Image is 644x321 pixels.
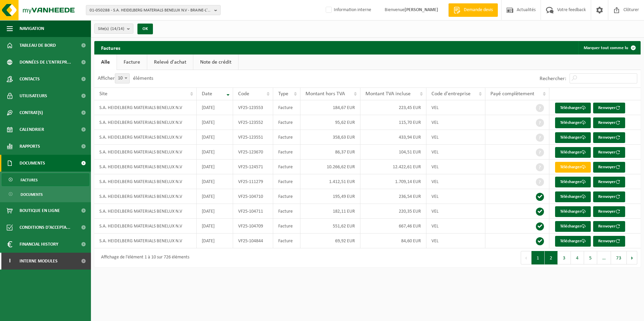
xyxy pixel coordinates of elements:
td: 84,60 EUR [360,234,426,248]
td: 195,49 EUR [300,189,360,204]
span: Tableau de bord [20,37,56,54]
td: VF25-104711 [233,204,273,219]
td: 236,54 EUR [360,189,426,204]
td: S.A. HEIDELBERG MATERIALS BENELUX N.V [94,189,197,204]
td: Facture [273,174,301,189]
count: (14/14) [110,27,124,31]
td: 220,35 EUR [360,204,426,219]
td: 104,51 EUR [360,145,426,159]
td: [DATE] [197,189,233,204]
td: 182,11 EUR [300,204,360,219]
td: Facture [273,159,301,174]
span: Site(s) [98,24,124,34]
button: Renvoyer [593,147,625,158]
td: 69,92 EUR [300,234,360,248]
a: Télécharger [555,236,591,247]
button: 5 [584,251,597,264]
span: Code [238,91,249,97]
td: VF25-123553 [233,100,273,115]
td: VEL [426,115,485,130]
td: Facture [273,219,301,234]
span: Documents [21,188,43,201]
label: Rechercher: [540,76,566,81]
span: Calendrier [20,121,44,138]
td: 115,70 EUR [360,115,426,130]
td: 10.266,62 EUR [300,159,360,174]
span: Demande devis [462,7,494,13]
td: Facture [273,130,301,145]
td: VF25-104844 [233,234,273,248]
td: [DATE] [197,100,233,115]
td: VEL [426,189,485,204]
td: VF25-104710 [233,189,273,204]
td: 433,94 EUR [360,130,426,145]
span: Date [202,91,212,97]
td: S.A. HEIDELBERG MATERIALS BENELUX N.V [94,115,197,130]
span: Données de l'entrepr... [20,54,71,71]
td: VF25-123551 [233,130,273,145]
a: Télécharger [555,162,591,173]
button: 73 [611,251,627,264]
button: 4 [571,251,584,264]
td: VEL [426,159,485,174]
button: Renvoyer [593,236,625,247]
a: Relevé d'achat [147,55,193,70]
td: VF25-123552 [233,115,273,130]
a: Factures [2,173,89,186]
td: 223,45 EUR [360,100,426,115]
a: Facture [117,55,147,70]
td: S.A. HEIDELBERG MATERIALS BENELUX N.V [94,145,197,159]
button: 2 [545,251,558,264]
button: Previous [521,251,532,264]
button: Renvoyer [593,206,625,217]
td: 1.709,14 EUR [360,174,426,189]
td: S.A. HEIDELBERG MATERIALS BENELUX N.V [94,130,197,145]
td: S.A. HEIDELBERG MATERIALS BENELUX N.V [94,159,197,174]
span: Type [278,91,288,97]
span: I [7,253,13,270]
td: S.A. HEIDELBERG MATERIALS BENELUX N.V [94,174,197,189]
td: 12.422,61 EUR [360,159,426,174]
button: Renvoyer [593,162,625,173]
h2: Factures [94,41,127,54]
td: 86,37 EUR [300,145,360,159]
a: Télécharger [555,103,591,113]
span: Payé complètement [490,91,534,97]
button: Renvoyer [593,103,625,113]
span: Site [99,91,107,97]
td: [DATE] [197,204,233,219]
span: Factures [21,174,38,186]
span: Rapports [20,138,40,155]
button: OK [137,24,153,34]
td: VF25-111279 [233,174,273,189]
span: 10 [115,73,130,83]
span: Conditions d'accepta... [20,219,70,236]
td: [DATE] [197,145,233,159]
td: 1.412,51 EUR [300,174,360,189]
td: VEL [426,130,485,145]
td: [DATE] [197,159,233,174]
td: VEL [426,100,485,115]
td: VF25-123670 [233,145,273,159]
a: Télécharger [555,206,591,217]
strong: [PERSON_NAME] [405,7,438,12]
button: Marquer tout comme lu [578,41,640,55]
span: Documents [20,155,45,172]
td: Facture [273,234,301,248]
td: VEL [426,145,485,159]
button: Renvoyer [593,191,625,202]
span: Utilisateurs [20,87,47,104]
td: [DATE] [197,115,233,130]
a: Télécharger [555,191,591,202]
button: Renvoyer [593,117,625,128]
span: … [597,251,611,264]
button: Renvoyer [593,177,625,187]
td: S.A. HEIDELBERG MATERIALS BENELUX N.V [94,100,197,115]
button: Site(s)(14/14) [94,24,133,34]
td: [DATE] [197,130,233,145]
td: [DATE] [197,219,233,234]
label: Information interne [324,5,371,15]
span: Contacts [20,71,40,87]
td: S.A. HEIDELBERG MATERIALS BENELUX N.V [94,234,197,248]
button: Renvoyer [593,221,625,232]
